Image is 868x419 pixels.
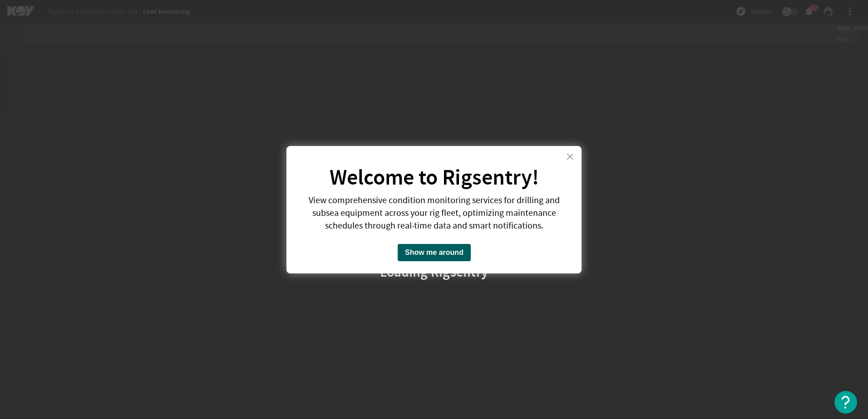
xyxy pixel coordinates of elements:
p: View comprehensive condition monitoring services for drilling and subsea equipment across your ri... [298,194,570,232]
button: Open Resource Center [834,391,857,414]
strong: Loading Rigsentry [380,268,488,277]
button: Show me around [398,244,471,261]
button: Close [566,149,574,164]
strong: Welcome to Rigsentry! [330,163,539,192]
